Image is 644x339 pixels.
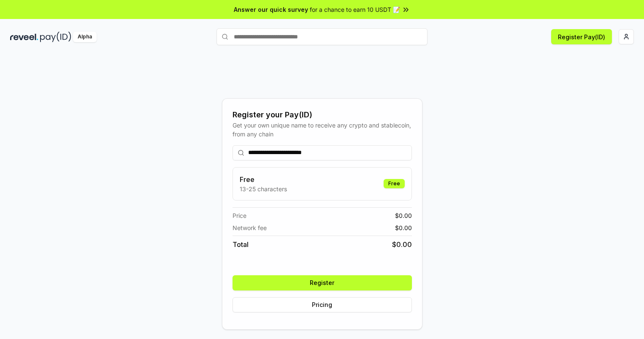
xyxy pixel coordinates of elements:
[234,5,308,14] span: Answer our quick survey
[233,109,412,121] div: Register your Pay(ID)
[240,184,287,193] p: 13-25 characters
[240,174,287,184] h3: Free
[392,239,412,250] span: $ 0.00
[310,5,400,14] span: for a chance to earn 10 USDT 📝
[73,32,97,42] div: Alpha
[233,239,249,250] span: Total
[233,223,267,232] span: Network fee
[384,179,405,188] div: Free
[233,121,412,138] div: Get your own unique name to receive any crypto and stablecoin, from any chain
[395,223,412,232] span: $ 0.00
[233,275,412,290] button: Register
[395,211,412,220] span: $ 0.00
[551,29,612,44] button: Register Pay(ID)
[233,297,412,312] button: Pricing
[233,211,246,220] span: Price
[40,32,71,42] img: pay_id
[10,32,38,42] img: reveel_dark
